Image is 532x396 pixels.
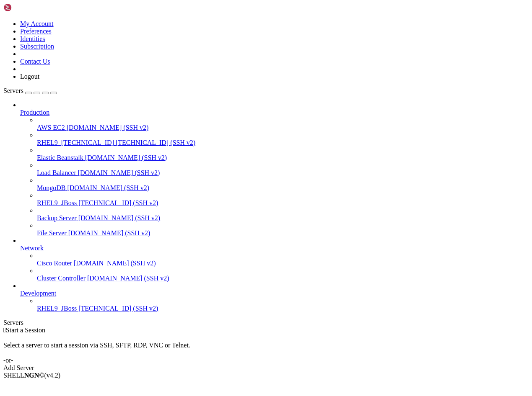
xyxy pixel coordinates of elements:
[78,169,160,176] span: [DOMAIN_NAME] (SSH v2)
[20,101,529,237] li: Production
[37,169,76,176] span: Load Balancer
[24,372,39,379] b: NGN
[20,244,529,252] a: Network
[20,290,529,297] a: Development
[37,124,529,131] a: AWS EC2 [DOMAIN_NAME] (SSH v2)
[37,154,83,161] span: Elastic Beanstalk
[87,275,169,282] span: [DOMAIN_NAME] (SSH v2)
[37,162,529,177] li: Load Balancer [DOMAIN_NAME] (SSH v2)
[37,252,529,267] li: Cisco Router [DOMAIN_NAME] (SSH v2)
[20,35,45,42] a: Identities
[37,214,529,222] a: Backup Server [DOMAIN_NAME] (SSH v2)
[37,177,529,192] li: MongoDB [DOMAIN_NAME] (SSH v2)
[20,73,39,80] a: Logout
[37,229,529,237] a: File Server [DOMAIN_NAME] (SSH v2)
[20,20,54,27] a: My Account
[37,131,529,147] li: RHEL9_[TECHNICAL_ID] [TECHNICAL_ID] (SSH v2)
[37,305,529,312] a: RHEL9_JBoss [TECHNICAL_ID] (SSH v2)
[37,184,529,192] a: MongoDB [DOMAIN_NAME] (SSH v2)
[3,319,529,327] div: Servers
[3,334,529,364] div: Select a server to start a session via SSH, SFTP, RDP, VNC or Telnet. -or-
[37,260,72,267] span: Cisco Router
[68,229,151,237] span: [DOMAIN_NAME] (SSH v2)
[37,147,529,162] li: Elastic Beanstalk [DOMAIN_NAME] (SSH v2)
[37,207,529,222] li: Backup Server [DOMAIN_NAME] (SSH v2)
[78,305,158,312] span: [TECHNICAL_ID] (SSH v2)
[20,58,50,65] a: Contact Us
[78,214,161,221] span: [DOMAIN_NAME] (SSH v2)
[37,275,86,282] span: Cluster Controller
[37,214,77,221] span: Backup Server
[20,28,52,35] a: Preferences
[37,184,65,191] span: MongoDB
[3,364,529,372] div: Add Server
[3,87,23,94] span: Servers
[74,260,156,267] span: [DOMAIN_NAME] (SSH v2)
[3,327,6,334] span: 
[67,184,149,191] span: [DOMAIN_NAME] (SSH v2)
[3,3,52,12] img: Shellngn
[78,199,158,206] span: [TECHNICAL_ID] (SSH v2)
[85,154,167,161] span: [DOMAIN_NAME] (SSH v2)
[3,87,57,94] a: Servers
[44,372,61,379] span: 4.2.0
[37,169,529,177] a: Load Balancer [DOMAIN_NAME] (SSH v2)
[37,222,529,237] li: File Server [DOMAIN_NAME] (SSH v2)
[20,282,529,312] li: Development
[37,124,65,131] span: AWS EC2
[3,372,60,379] span: SHELL ©
[37,116,529,131] li: AWS EC2 [DOMAIN_NAME] (SSH v2)
[20,109,529,116] a: Production
[37,267,529,282] li: Cluster Controller [DOMAIN_NAME] (SSH v2)
[37,139,529,147] a: RHEL9_[TECHNICAL_ID] [TECHNICAL_ID] (SSH v2)
[37,199,77,206] span: RHEL9_JBoss
[37,260,529,267] a: Cisco Router [DOMAIN_NAME] (SSH v2)
[37,154,529,162] a: Elastic Beanstalk [DOMAIN_NAME] (SSH v2)
[37,305,77,312] span: RHEL9_JBoss
[37,297,529,312] li: RHEL9_JBoss [TECHNICAL_ID] (SSH v2)
[20,109,49,116] span: Production
[116,139,195,146] span: [TECHNICAL_ID] (SSH v2)
[37,275,529,282] a: Cluster Controller [DOMAIN_NAME] (SSH v2)
[20,237,529,282] li: Network
[20,244,44,252] span: Network
[37,199,529,207] a: RHEL9_JBoss [TECHNICAL_ID] (SSH v2)
[67,124,149,131] span: [DOMAIN_NAME] (SSH v2)
[20,290,56,297] span: Development
[20,43,54,50] a: Subscription
[37,139,114,146] span: RHEL9_[TECHNICAL_ID]
[6,327,45,334] span: Start a Session
[37,229,67,237] span: File Server
[37,192,529,207] li: RHEL9_JBoss [TECHNICAL_ID] (SSH v2)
